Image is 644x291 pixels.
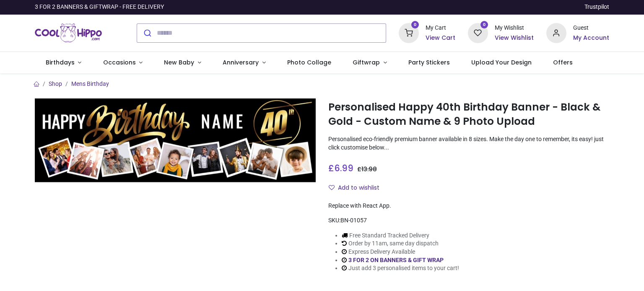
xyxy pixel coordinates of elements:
[153,52,212,74] a: New Baby
[35,21,102,45] a: Logo of Cool Hippo
[480,21,488,29] sup: 0
[342,52,397,74] a: Giftwrap
[495,24,534,32] div: My Wishlist
[287,58,331,67] span: Photo Collage
[340,217,367,224] span: BN-01057
[92,52,153,74] a: Occasions
[329,185,335,191] i: Add to wishlist
[35,98,316,183] img: Personalised Happy 40th Birthday Banner - Black & Gold - Custom Name & 9 Photo Upload
[468,29,488,36] a: 0
[361,165,377,173] span: 13.98
[342,232,459,240] li: Free Standard Tracked Delivery
[223,58,259,67] span: Anniversary
[353,58,380,67] span: Giftwrap
[71,80,109,87] a: Mens Birthday
[137,24,157,42] button: Submit
[411,21,419,29] sup: 0
[573,34,609,42] a: My Account
[342,239,459,248] li: Order by 11am, same day dispatch
[164,58,194,67] span: New Baby
[342,264,459,273] li: Just add 3 personalised items to your cart!
[399,29,419,36] a: 0
[212,52,276,74] a: Anniversary
[103,58,136,67] span: Occasions
[328,100,609,129] h1: Personalised Happy 40th Birthday Banner - Black & Gold - Custom Name & 9 Photo Upload
[35,21,102,45] img: Cool Hippo
[426,34,455,42] a: View Cart
[35,3,164,11] div: 3 FOR 2 BANNERS & GIFTWRAP - FREE DELIVERY
[426,24,455,32] div: My Cart
[328,202,609,210] div: Replace with React App.
[328,181,387,195] button: Add to wishlistAdd to wishlist
[46,58,75,67] span: Birthdays
[49,80,62,87] a: Shop
[408,58,450,67] span: Party Stickers
[334,162,353,174] span: 6.99
[342,248,459,256] li: Express Delivery Available
[471,58,532,67] span: Upload Your Design
[328,162,353,174] span: £
[348,257,444,263] a: 3 FOR 2 ON BANNERS & GIFT WRAP
[584,3,609,11] a: Trustpilot
[35,52,92,74] a: Birthdays
[553,58,573,67] span: Offers
[573,24,609,32] div: Guest
[357,165,377,173] span: £
[328,216,609,225] div: SKU:
[328,135,609,152] p: Personalised eco-friendly premium banner available in 8 sizes. Make the day one to remember, its ...
[495,34,534,42] a: View Wishlist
